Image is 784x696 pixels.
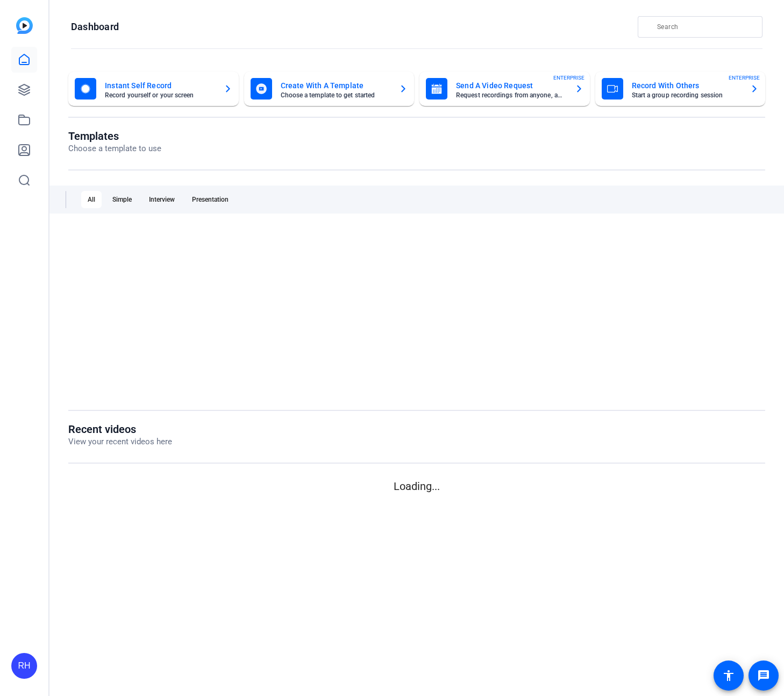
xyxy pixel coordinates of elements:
[68,436,172,448] p: View your recent videos here
[68,72,239,106] button: Instant Self RecordRecord yourself or your screen
[595,72,766,106] button: Record With OthersStart a group recording sessionENTERPRISE
[105,92,215,98] mat-card-subtitle: Record yourself or your screen
[657,20,754,33] input: Search
[244,72,415,106] button: Create With A TemplateChoose a template to get started
[281,79,391,92] mat-card-title: Create With A Template
[757,669,770,682] mat-icon: message
[68,423,172,436] h1: Recent videos
[68,143,161,155] p: Choose a template to use
[632,92,742,98] mat-card-subtitle: Start a group recording session
[11,653,37,679] div: RH
[68,478,765,494] p: Loading...
[142,191,181,208] div: Interview
[456,79,566,92] mat-card-title: Send A Video Request
[68,130,161,143] h1: Templates
[105,79,215,92] mat-card-title: Instant Self Record
[106,191,138,208] div: Simple
[81,191,102,208] div: All
[71,20,119,33] h1: Dashboard
[722,669,735,682] mat-icon: accessibility
[281,92,391,98] mat-card-subtitle: Choose a template to get started
[16,17,33,34] img: blue-gradient.svg
[632,79,742,92] mat-card-title: Record With Others
[729,74,760,82] span: ENTERPRISE
[419,72,590,106] button: Send A Video RequestRequest recordings from anyone, anywhereENTERPRISE
[553,74,585,82] span: ENTERPRISE
[186,191,235,208] div: Presentation
[456,92,566,98] mat-card-subtitle: Request recordings from anyone, anywhere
